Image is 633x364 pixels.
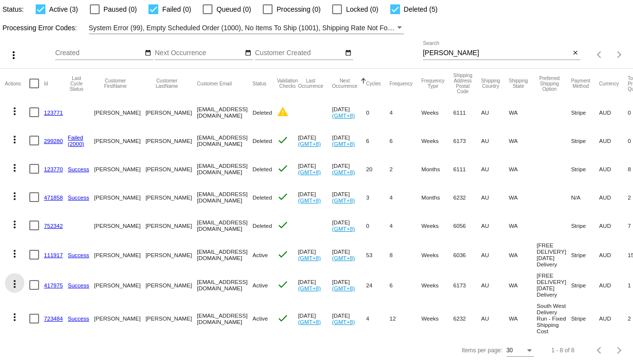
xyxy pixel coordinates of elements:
[599,126,628,155] mat-cell: AUD
[332,240,366,270] mat-cell: [DATE]
[551,347,574,354] div: 1 - 8 of 8
[9,134,21,145] mat-icon: more_vert
[453,270,481,300] mat-cell: 6173
[253,252,268,258] span: Active
[453,155,481,183] mat-cell: 6111
[423,49,570,57] input: Search
[422,270,453,300] mat-cell: Weeks
[571,240,599,270] mat-cell: Stripe
[9,248,21,260] mat-icon: more_vert
[481,270,509,300] mat-cell: AU
[422,155,453,183] mat-cell: Months
[146,240,197,270] mat-cell: [PERSON_NAME]
[8,49,20,61] mat-icon: more_vert
[332,197,355,203] a: (GMT+8)
[599,183,628,211] mat-cell: AUD
[298,155,332,183] mat-cell: [DATE]
[216,3,251,15] span: Queued (0)
[94,155,146,183] mat-cell: [PERSON_NAME]
[145,49,151,57] mat-icon: date_range
[571,211,599,240] mat-cell: Stripe
[332,285,355,291] a: (GMT+8)
[68,282,89,288] a: Success
[570,48,580,59] button: Clear
[390,300,422,337] mat-cell: 12
[390,81,413,86] button: Change sorting for Frequency
[509,240,537,270] mat-cell: WA
[345,49,352,57] mat-icon: date_range
[599,240,628,270] mat-cell: AUD
[68,194,89,201] a: Success
[571,155,599,183] mat-cell: Stripe
[253,138,272,144] span: Deleted
[44,194,63,201] a: 471858
[277,134,289,146] mat-icon: check
[481,98,509,126] mat-cell: AU
[277,279,289,290] mat-icon: check
[571,183,599,211] mat-cell: N/A
[44,252,63,258] a: 111917
[537,240,571,270] mat-cell: [FREE DELIVERY] [DATE] Delivery
[298,126,332,155] mat-cell: [DATE]
[422,300,453,337] mat-cell: Weeks
[277,312,289,324] mat-icon: check
[276,3,320,15] span: Processing (0)
[422,211,453,240] mat-cell: Weeks
[9,278,21,290] mat-icon: more_vert
[9,190,21,202] mat-icon: more_vert
[44,109,63,116] a: 123771
[610,341,629,360] button: Next page
[68,134,84,141] a: Failed
[390,183,422,211] mat-cell: 4
[390,270,422,300] mat-cell: 6
[68,166,89,172] a: Success
[404,3,438,15] span: Deleted (5)
[332,169,355,175] a: (GMT+8)
[197,211,253,240] mat-cell: [EMAIL_ADDRESS][DOMAIN_NAME]
[44,282,63,288] a: 417975
[44,81,48,86] button: Change sorting for Id
[253,282,268,288] span: Active
[253,222,272,229] span: Deleted
[298,183,332,211] mat-cell: [DATE]
[44,222,63,229] a: 752342
[509,126,537,155] mat-cell: WA
[506,347,513,354] span: 30
[390,126,422,155] mat-cell: 6
[453,98,481,126] mat-cell: 6111
[253,315,268,322] span: Active
[453,240,481,270] mat-cell: 6036
[366,211,390,240] mat-cell: 0
[453,126,481,155] mat-cell: 6173
[366,270,390,300] mat-cell: 24
[537,76,562,92] button: Change sorting for PreferredShippingOption
[599,300,628,337] mat-cell: AUD
[146,211,197,240] mat-cell: [PERSON_NAME]
[146,98,197,126] mat-cell: [PERSON_NAME]
[298,319,321,325] a: (GMT+8)
[390,155,422,183] mat-cell: 2
[599,155,628,183] mat-cell: AUD
[599,81,619,86] button: Change sorting for CurrencyIso
[68,315,89,322] a: Success
[332,255,355,261] a: (GMT+8)
[590,341,610,360] button: Previous page
[298,270,332,300] mat-cell: [DATE]
[599,270,628,300] mat-cell: AUD
[197,81,232,86] button: Change sorting for CustomerEmail
[197,183,253,211] mat-cell: [EMAIL_ADDRESS][DOMAIN_NAME]
[571,300,599,337] mat-cell: Stripe
[572,49,579,57] mat-icon: close
[94,183,146,211] mat-cell: [PERSON_NAME]
[277,248,289,260] mat-icon: check
[68,141,84,147] a: (2000)
[2,5,24,13] span: Status:
[197,98,253,126] mat-cell: [EMAIL_ADDRESS][DOMAIN_NAME]
[590,45,610,64] button: Previous page
[366,155,390,183] mat-cell: 20
[277,219,289,231] mat-icon: check
[146,183,197,211] mat-cell: [PERSON_NAME]
[94,98,146,126] mat-cell: [PERSON_NAME]
[197,300,253,337] mat-cell: [EMAIL_ADDRESS][DOMAIN_NAME]
[332,78,358,89] button: Change sorting for NextOccurrenceUtc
